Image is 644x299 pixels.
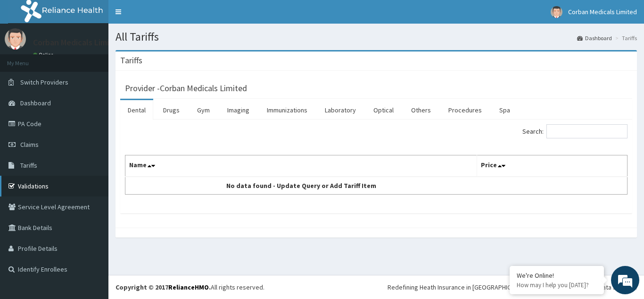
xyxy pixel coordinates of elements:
[20,161,37,170] span: Tariffs
[125,155,477,177] th: Name
[120,56,142,65] h3: Tariffs
[20,99,51,107] span: Dashboard
[190,100,217,120] a: Gym
[5,199,180,232] textarea: Type your message and hit 'Enter'
[20,78,68,86] span: Switch Providers
[517,281,597,289] p: How may I help you today?
[441,100,489,120] a: Procedures
[33,38,122,47] p: Corban Medicals Limited
[55,89,130,185] span: We're online!
[477,155,627,177] th: Price
[613,34,637,42] li: Tariffs
[116,31,637,43] h1: All Tariffs
[568,8,637,16] span: Corban Medicals Limited
[156,100,187,120] a: Drugs
[388,282,637,292] div: Redefining Heath Insurance in [GEOGRAPHIC_DATA] using Telemedicine and Data Science!
[522,124,627,138] label: Search:
[404,100,438,120] a: Others
[366,100,401,120] a: Optical
[220,100,257,120] a: Imaging
[49,53,158,65] div: Chat with us now
[5,28,26,50] img: User Image
[317,100,363,120] a: Laboratory
[20,140,39,149] span: Claims
[33,51,56,58] a: Online
[17,47,38,71] img: d_794563401_company_1708531726252_794563401
[168,283,209,291] a: RelianceHMO
[577,34,612,42] a: Dashboard
[108,275,644,299] footer: All rights reserved.
[125,84,247,93] h3: Provider - Corban Medicals Limited
[492,100,518,120] a: Spa
[120,100,153,120] a: Dental
[517,271,597,280] div: We're Online!
[116,283,211,291] strong: Copyright © 2017 .
[155,5,177,27] div: Minimize live chat window
[125,177,477,195] td: No data found - Update Query or Add Tariff Item
[551,6,562,18] img: User Image
[259,100,315,120] a: Immunizations
[546,124,627,138] input: Search:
